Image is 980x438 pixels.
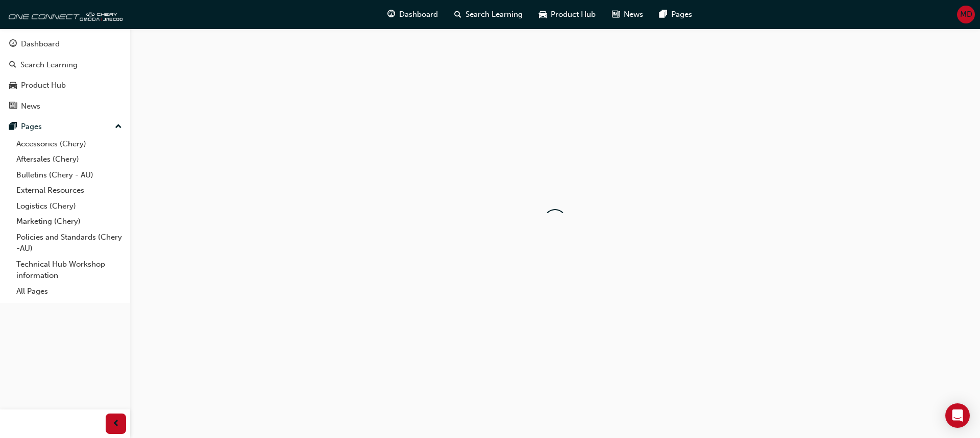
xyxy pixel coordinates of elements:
div: Pages [21,121,42,133]
a: Accessories (Chery) [12,136,126,152]
span: pages-icon [9,122,17,132]
span: News [624,9,643,20]
span: MD [960,9,972,20]
a: car-iconProduct Hub [531,4,604,25]
img: oneconnect [5,4,122,24]
a: Product Hub [4,76,126,95]
span: prev-icon [112,418,120,430]
span: car-icon [9,81,17,90]
span: guage-icon [387,8,395,21]
a: pages-iconPages [651,4,700,25]
a: News [4,97,126,116]
a: Technical Hub Workshop information [12,256,126,284]
a: Logistics (Chery) [12,198,126,214]
span: search-icon [454,8,461,21]
a: guage-iconDashboard [379,4,446,25]
span: Dashboard [399,9,438,20]
button: DashboardSearch LearningProduct HubNews [4,33,126,117]
div: Dashboard [21,38,60,50]
button: Pages [4,117,126,136]
span: guage-icon [9,40,17,49]
span: pages-icon [659,8,667,21]
span: up-icon [115,120,122,134]
a: news-iconNews [604,4,651,25]
span: news-icon [9,102,17,111]
a: Search Learning [4,56,126,74]
a: Marketing (Chery) [12,214,126,229]
a: Policies and Standards (Chery -AU) [12,229,126,256]
div: Search Learning [20,59,78,71]
a: Bulletins (Chery - AU) [12,167,126,183]
a: Aftersales (Chery) [12,151,126,167]
div: News [21,100,40,112]
a: All Pages [12,284,126,299]
span: Search Learning [465,9,523,20]
span: Product Hub [551,9,596,20]
span: search-icon [9,61,16,70]
div: Open Intercom Messenger [945,403,970,428]
span: Pages [671,9,692,20]
a: Dashboard [4,35,126,54]
a: External Resources [12,183,126,198]
a: search-iconSearch Learning [446,4,531,25]
span: car-icon [539,8,547,21]
button: MD [957,6,975,23]
span: news-icon [612,8,620,21]
div: Product Hub [21,80,66,91]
